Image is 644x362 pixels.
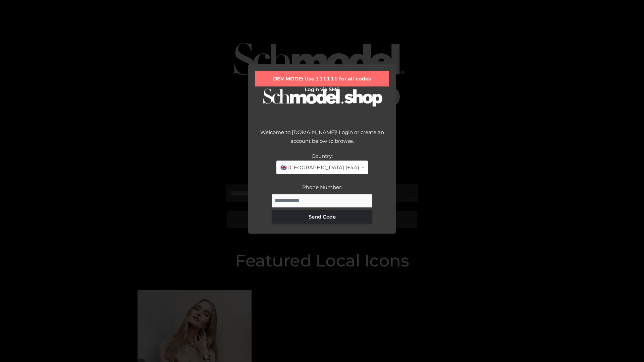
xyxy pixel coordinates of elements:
[272,210,372,224] button: Send Code
[255,86,389,93] h2: Login via SMS
[255,128,389,152] div: Welcome to [DOMAIN_NAME]! Login or create an account below to browse.
[255,71,389,86] div: DEV MODE: Use 111111 for all codes
[302,184,342,190] label: Phone Number:
[312,153,333,159] label: Country:
[280,163,359,172] span: 🇬🇧 [GEOGRAPHIC_DATA] (+44)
